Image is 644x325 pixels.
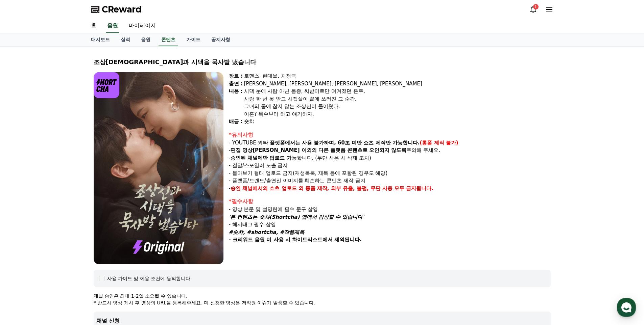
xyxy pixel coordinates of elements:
div: 로맨스, 현대물, 치정극 [244,72,551,80]
div: 내용 : [229,87,243,118]
div: 시댁 눈에 사람 아닌 몸종, 씨받이로만 여겨졌던 은주, [244,87,551,95]
a: 실적 [115,33,136,46]
a: 홈 [86,19,102,33]
div: 출연 : [229,80,243,88]
p: - 해시태그 필수 삽입 [229,221,551,228]
div: 장르 : [229,72,243,80]
a: 마이페이지 [123,19,161,33]
p: - 영상 본문 및 설명란에 필수 문구 삽입 [229,206,551,213]
span: CReward [102,4,142,15]
p: - 주의해 주세요. [229,146,551,154]
a: 콘텐츠 [159,33,178,46]
strong: - 크리워드 음원 미 사용 시 화이트리스트에서 제외됩니다. [229,237,362,243]
div: 사용 가이드 및 이용 조건에 동의합니다. [107,275,192,282]
div: 그녀의 몸에 참지 않는 조상신이 들어왔다. [244,103,551,110]
div: 1 [533,4,539,9]
a: CReward [91,4,142,15]
p: - 합니다. (무단 사용 시 삭제 조치) [229,154,551,162]
p: - YOUTUBE 외 [229,139,551,147]
strong: 승인 채널에서의 쇼츠 업로드 외 [231,185,304,191]
p: - 결말/스포일러 노출 금지 [229,162,551,169]
div: 이혼? 복수부터 하고 얘기하자. [244,110,551,118]
a: 음원 [106,19,119,33]
strong: (롱폼 제작 불가) [420,140,458,146]
div: 배급 : [229,118,243,126]
a: 가이드 [181,33,206,46]
em: '본 컨텐츠는 숏챠(Shortcha) 앱에서 감상할 수 있습니다' [229,214,364,220]
a: 1 [529,5,537,13]
strong: 타 플랫폼에서는 사용 불가하며, 60초 미만 쇼츠 제작만 가능합니다. [263,140,420,146]
a: 공지사항 [206,33,236,46]
img: video [94,72,223,264]
strong: 다른 플랫폼 콘텐츠로 오인되지 않도록 [318,147,407,153]
div: *필수사항 [229,197,551,206]
img: logo [94,72,120,98]
a: 음원 [136,33,156,46]
strong: 편집 영상[PERSON_NAME] 이외의 [231,147,317,153]
div: 숏챠 [244,118,551,126]
p: * 반드시 영상 게시 후 영상의 URL을 등록해주세요. 미 신청한 영상은 저작권 이슈가 발생할 수 있습니다. [94,299,551,306]
a: 대시보드 [86,33,115,46]
p: - 플랫폼/브랜드/출연진 이미지를 훼손하는 콘텐츠 제작 금지 [229,177,551,185]
strong: 롱폼 제작, 외부 유출, 불펌, 무단 사용 모두 금지됩니다. [305,185,434,191]
strong: 승인된 채널에만 업로드 가능 [231,155,297,161]
p: 채널 승인은 최대 1-2일 소요될 수 있습니다. [94,293,551,299]
p: - [229,185,551,192]
div: *유의사항 [229,131,551,139]
p: 채널 신청 [96,317,548,325]
p: - 몰아보기 형태 업로드 금지(재생목록, 제목 등에 포함된 경우도 해당) [229,169,551,177]
em: #숏챠, #shortcha, #작품제목 [229,229,305,235]
div: 조상[DEMOGRAPHIC_DATA]과 시댁을 묵사발 냈습니다 [94,57,551,67]
div: [PERSON_NAME], [PERSON_NAME], [PERSON_NAME], [PERSON_NAME] [244,80,551,88]
div: 사랑 한 번 못 받고 시집살이 끝에 쓰러진 그 순간, [244,95,551,103]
